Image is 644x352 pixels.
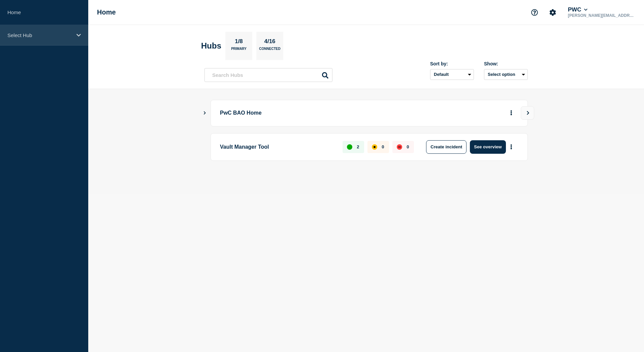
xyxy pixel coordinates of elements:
select: Sort by [430,69,474,80]
div: down [397,144,402,150]
div: Sort by: [430,61,474,66]
button: View [521,106,534,120]
p: Connected [259,47,280,54]
button: Support [527,5,542,20]
h1: Home [97,8,116,16]
input: Search Hubs [204,68,332,82]
p: 4/16 [262,38,278,47]
p: 1/8 [232,38,246,47]
div: affected [372,144,377,150]
p: 0 [407,144,409,149]
button: Select option [484,69,528,80]
p: Vault Manager Tool [220,140,335,154]
button: More actions [507,107,516,119]
p: Primary [231,47,247,54]
div: Show: [484,61,528,66]
button: Show Connected Hubs [203,111,206,116]
button: PWC [567,6,589,13]
h2: Hubs [201,41,221,51]
p: 0 [382,144,384,149]
div: up [347,144,352,150]
p: 2 [357,144,359,149]
p: [PERSON_NAME][EMAIL_ADDRESS][PERSON_NAME][DOMAIN_NAME] [567,13,637,18]
p: PwC BAO Home [220,107,406,119]
button: More actions [507,141,516,153]
button: See overview [470,140,506,154]
p: Select Hub [7,32,72,38]
button: Create incident [426,140,466,154]
button: Account settings [546,5,560,20]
